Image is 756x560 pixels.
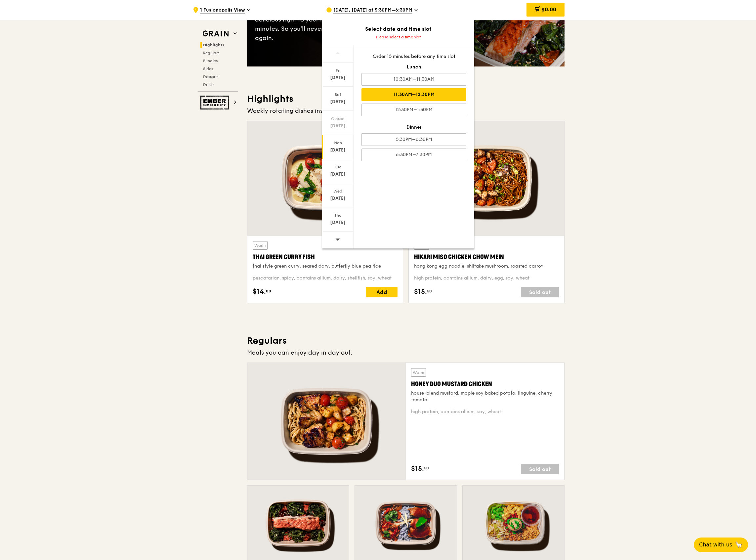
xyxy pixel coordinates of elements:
[735,541,743,549] span: 🦙
[323,116,353,121] div: Closed
[414,287,427,297] span: $15.
[253,263,398,270] div: thai style green curry, seared dory, butterfly blue pea rice
[247,348,565,357] div: Meals you can enjoy day in day out.
[361,88,466,101] div: 11:30AM–12:30PM
[361,104,466,116] div: 12:30PM–1:30PM
[323,189,353,194] div: Wed
[694,538,748,552] button: Chat with us🦙
[411,390,559,403] div: house-blend mustard, maple soy baked potato, linguine, cherry tomato
[247,93,565,105] h3: Highlights
[203,66,213,71] span: Sides
[323,219,353,226] div: [DATE]
[323,123,353,129] div: [DATE]
[541,6,556,13] span: $0.00
[322,25,474,33] div: Select date and time slot
[411,379,559,389] div: Honey Duo Mustard Chicken
[323,140,353,146] div: Mon
[323,213,353,218] div: Thu
[266,288,271,294] span: 00
[323,195,353,202] div: [DATE]
[521,287,559,297] div: Sold out
[253,252,398,262] div: Thai Green Curry Fish
[253,241,268,250] div: Warm
[424,465,429,471] span: 50
[414,275,559,281] div: high protein, contains allium, dairy, egg, soy, wheat
[366,287,398,297] div: Add
[361,73,466,86] div: 10:30AM–11:30AM
[411,464,424,474] span: $15.
[414,263,559,270] div: hong kong egg noodle, shiitake mushroom, roasted carrot
[361,149,466,161] div: 6:30PM–7:30PM
[203,51,219,55] span: Regulars
[247,106,565,115] div: Weekly rotating dishes inspired by flavours from around the world.
[323,74,353,81] div: [DATE]
[200,96,231,109] img: Ember Smokery web logo
[203,59,218,63] span: Bundles
[203,74,218,79] span: Desserts
[203,82,214,87] span: Drinks
[323,68,353,73] div: Fri
[247,335,565,347] h3: Regulars
[361,64,466,70] div: Lunch
[699,541,732,549] span: Chat with us
[411,368,426,377] div: Warm
[361,53,466,60] div: Order 15 minutes before any time slot
[322,34,474,40] div: Please select a time slot
[414,252,559,262] div: Hikari Miso Chicken Chow Mein
[323,147,353,153] div: [DATE]
[203,43,224,47] span: Highlights
[253,275,398,281] div: pescatarian, spicy, contains allium, dairy, shellfish, soy, wheat
[411,409,559,415] div: high protein, contains allium, soy, wheat
[323,171,353,178] div: [DATE]
[427,288,432,294] span: 50
[521,464,559,474] div: Sold out
[200,28,231,40] img: Grain web logo
[361,124,466,131] div: Dinner
[323,92,353,97] div: Sat
[253,287,266,297] span: $14.
[323,99,353,105] div: [DATE]
[361,133,466,146] div: 5:30PM–6:30PM
[200,7,245,14] span: 1 Fusionopolis View
[333,7,412,14] span: [DATE], [DATE] at 5:30PM–6:30PM
[323,164,353,170] div: Tue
